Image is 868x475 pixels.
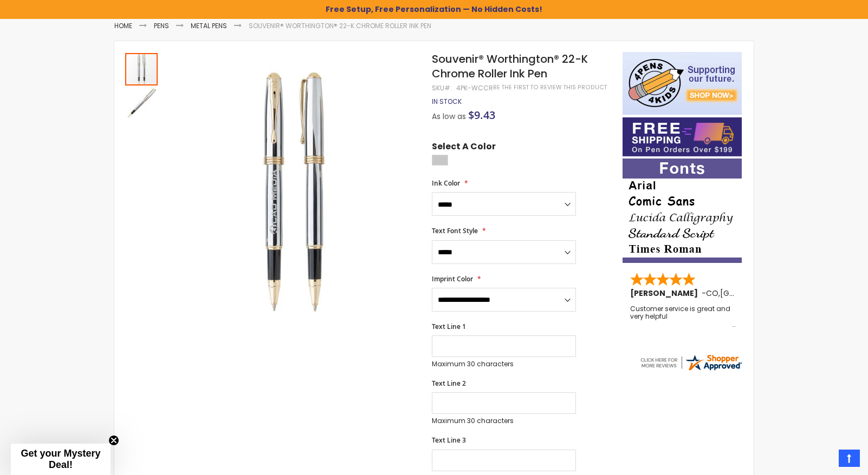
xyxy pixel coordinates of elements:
span: In stock [432,97,462,106]
iframe: Google Customer Reviews [779,446,868,475]
span: $9.43 [468,108,495,122]
span: Souvenir® Worthington® 22-K Chrome Roller Ink Pen [432,51,588,81]
a: Pens [154,21,169,30]
span: As low as [432,111,466,122]
span: CO [706,288,718,299]
div: Customer service is great and very helpful [630,305,735,328]
div: Get your Mystery Deal!Close teaser [11,444,111,475]
div: Souvenir® Worthington® 22-K Chrome Roller Ink Pen [125,52,159,85]
p: Maximum 30 characters [432,360,576,368]
span: Text Line 2 [432,379,466,388]
span: Imprint Color [432,274,473,283]
div: Availability [432,97,462,106]
span: [GEOGRAPHIC_DATA] [720,288,800,299]
span: Get your Mystery Deal! [21,448,100,470]
a: Be the first to review this product [493,83,607,91]
a: Home [114,21,132,30]
li: Souvenir® Worthington® 22-K Chrome Roller Ink Pen [249,22,431,30]
img: font-personalization-examples [623,159,742,263]
span: Text Line 1 [432,322,466,331]
img: Free shipping on orders over $199 [623,117,742,156]
span: - , [702,288,800,299]
p: Maximum 30 characters [432,417,576,425]
img: 4pens 4 kids [623,52,742,115]
span: Ink Color [432,179,460,188]
img: 4pens.com widget logo [639,353,743,372]
div: 4PK-WCCR [456,84,493,93]
span: [PERSON_NAME] [630,288,702,299]
div: Souvenir® Worthington® 22-K Chrome Roller Ink Pen [125,85,158,119]
img: Souvenir® Worthington® 22-K Chrome Roller Ink Pen [170,68,417,315]
a: 4pens.com certificate URL [639,365,743,374]
img: Souvenir® Worthington® 22-K Chrome Roller Ink Pen [125,87,158,119]
span: Select A Color [432,141,496,155]
div: Silver [432,155,448,166]
button: Close teaser [108,435,119,446]
span: Text Line 3 [432,436,466,445]
a: Metal Pens [191,21,227,30]
strong: SKU [432,83,452,93]
span: Text Font Style [432,226,478,235]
